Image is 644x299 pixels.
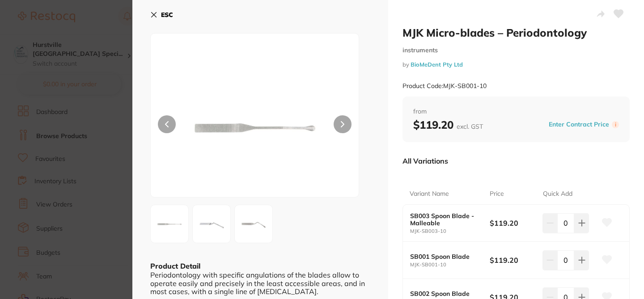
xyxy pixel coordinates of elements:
img: c2IwMDItanBn [237,208,270,240]
b: SB003 Spoon Blade - Malleable [410,212,482,227]
button: Enter Contract Price [546,120,612,129]
b: $119.20 [413,118,483,131]
b: ESC [161,11,173,19]
b: $119.20 [490,218,538,228]
span: excl. GST [457,122,483,131]
img: c2IwMDMtanBn [153,208,186,240]
span: from [413,107,619,116]
p: Price [490,190,504,198]
h2: MJK Micro-blades – Periodontology [402,26,630,39]
p: All Variations [402,156,448,165]
small: instruments [402,46,630,54]
small: MJK-SB003-10 [410,228,490,234]
img: c2IwMDMtanBn [192,56,317,197]
b: SB002 Spoon Blade [410,290,482,297]
button: ESC [150,7,173,22]
small: MJK-SB001-10 [410,262,490,268]
label: i [612,121,619,128]
b: SB001 Spoon Blade [410,253,482,260]
p: Quick Add [543,190,572,198]
p: Variant Name [410,190,449,198]
small: Product Code: MJK-SB001-10 [402,82,487,90]
div: Periodontology with specific angulations of the blades allow to operate easily and precisely in t... [150,271,370,295]
small: by [402,61,630,68]
b: Product Detail [150,261,200,270]
img: c2IwMDEtanBn [195,208,228,240]
a: BioMeDent Pty Ltd [411,61,463,68]
b: $119.20 [490,255,538,265]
